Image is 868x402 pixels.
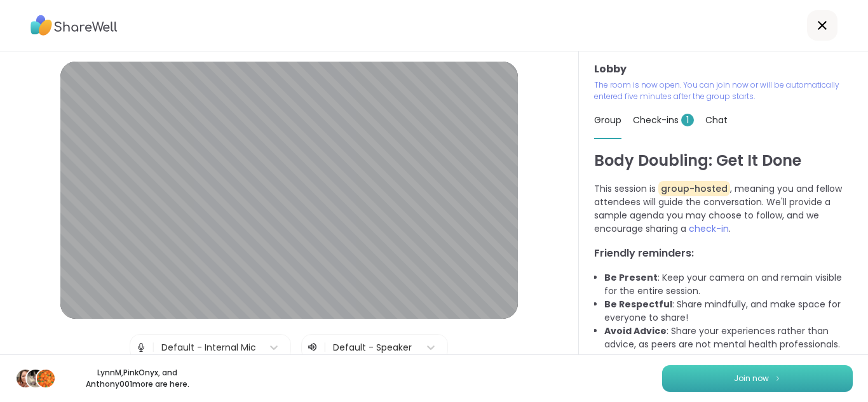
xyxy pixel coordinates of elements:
[604,325,667,337] b: Avoid Advice
[658,181,730,196] span: group-hosted
[27,370,44,387] img: PinkOnyx
[734,373,769,384] span: Join now
[604,271,853,298] li: : Keep your camera on and remain visible for the entire session.
[604,271,658,284] b: Be Present
[594,114,621,126] span: Group
[774,375,782,382] img: ShareWell Logomark
[37,370,55,387] img: Anthony001
[604,298,853,325] li: : Share mindfully, and make space for everyone to share!
[594,149,853,172] h1: Body Doubling: Get It Done
[135,335,147,360] img: Microphone
[66,367,208,390] p: LynnM , PinkOnyx , and Anthony001 more are here.
[152,335,155,360] span: |
[31,11,118,40] img: ShareWell Logo
[594,79,853,102] p: The room is now open. You can join now or will be automatically entered five minutes after the gr...
[604,298,672,311] b: Be Respectful
[689,222,729,235] span: check-in
[17,370,34,387] img: LynnM
[594,182,853,236] p: This session is , meaning you and fellow attendees will guide the conversation. We'll provide a s...
[594,62,853,77] h3: Lobby
[161,341,256,354] div: Default - Internal Mic
[705,114,728,126] span: Chat
[633,114,694,126] span: Check-ins
[323,340,327,355] span: |
[594,246,853,261] h3: Friendly reminders:
[681,114,694,126] span: 1
[604,325,853,351] li: : Share your experiences rather than advice, as peers are not mental health professionals.
[662,365,853,392] button: Join now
